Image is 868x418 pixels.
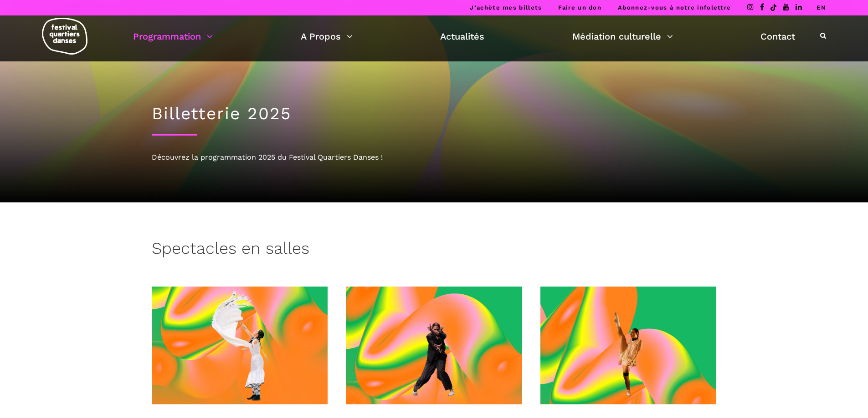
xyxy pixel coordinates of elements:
a: Faire un don [558,4,601,11]
a: Contact [760,29,795,44]
img: logo-fqd-med [42,18,87,55]
a: Médiation culturelle [572,29,673,44]
a: J’achète mes billets [470,4,542,11]
a: EN [817,4,826,11]
a: Actualités [440,29,484,44]
a: Programmation [133,29,213,44]
h1: Billetterie 2025 [152,104,717,124]
h3: Spectacles en salles [152,239,309,262]
a: A Propos [301,29,353,44]
div: Découvrez la programmation 2025 du Festival Quartiers Danses ! [152,151,717,163]
a: Abonnez-vous à notre infolettre [618,4,731,11]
